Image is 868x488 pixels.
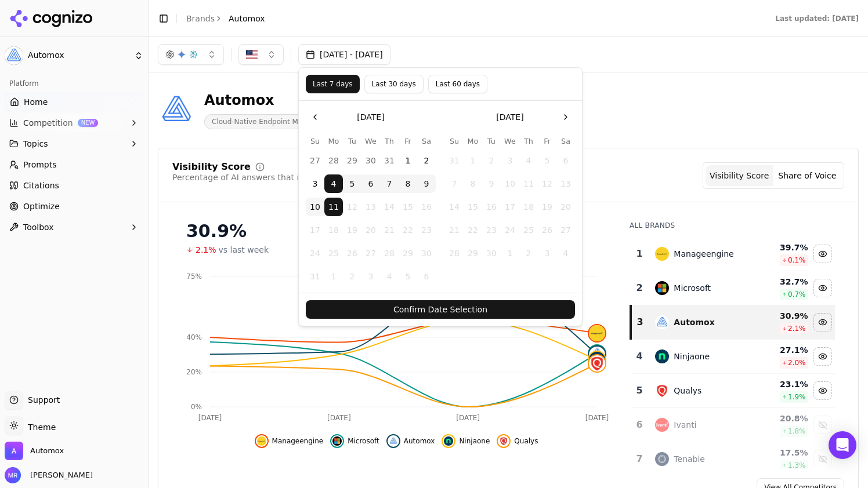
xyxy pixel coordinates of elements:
[30,446,64,456] span: Automox
[635,452,643,466] div: 7
[775,14,859,23] div: Last updated: [DATE]
[23,221,54,233] span: Toolbox
[445,136,464,147] th: Sunday
[829,431,856,459] div: Open Intercom Messenger
[674,385,701,396] div: Qualys
[257,436,266,446] img: manageengine
[519,136,538,147] th: Thursday
[306,136,436,286] table: August 2025
[631,408,835,442] tr: 6ivantiIvanti20.8%1.8%Show ivanti data
[655,281,669,295] img: microsoft
[674,248,733,260] div: Manageengine
[26,470,93,480] span: [PERSON_NAME]
[229,13,265,24] span: Automox
[23,394,60,406] span: Support
[191,403,202,411] tspan: 0%
[172,162,251,172] div: Visibility Score
[272,436,324,446] span: Manageengine
[306,75,360,93] button: Last 7 days
[589,325,605,341] img: manageengine
[78,119,99,127] span: NEW
[361,151,380,170] button: Wednesday, July 30th, 2025
[186,13,265,24] nav: breadcrumb
[5,467,21,483] img: Maddie Regis
[343,151,361,170] button: Tuesday, July 29th, 2025
[773,165,841,186] button: Share of Voice
[23,159,57,170] span: Prompts
[255,434,324,448] button: Hide manageengine data
[186,14,215,23] a: Brands
[589,347,605,363] img: automox
[444,436,453,446] img: ninjaone
[756,413,808,424] div: 20.8 %
[23,423,56,432] span: Theme
[361,136,380,147] th: Wednesday
[655,418,669,432] img: ivanti
[456,414,480,422] tspan: [DATE]
[813,245,832,263] button: Hide manageengine data
[380,174,399,193] button: Thursday, August 7th, 2025, selected
[655,315,669,329] img: automox
[23,180,59,191] span: Citations
[380,136,399,147] th: Thursday
[172,172,378,183] div: Percentage of AI answers that mention your brand
[556,136,575,147] th: Saturday
[324,198,343,216] button: Today, Monday, August 11th, 2025, selected
[556,108,575,126] button: Go to the Next Month
[196,244,216,256] span: 2.1%
[756,378,808,390] div: 23.1 %
[788,427,806,436] span: 1.8 %
[417,174,436,193] button: Saturday, August 9th, 2025, selected
[631,374,835,408] tr: 5qualysQualys23.1%1.9%Hide qualys data
[788,392,806,402] span: 1.9 %
[5,197,143,216] a: Optimize
[5,155,143,174] a: Prompts
[399,151,417,170] button: Friday, August 1st, 2025
[404,436,435,446] span: Automox
[306,198,324,216] button: Sunday, August 10th, 2025, selected
[306,151,324,170] button: Sunday, July 27th, 2025
[306,108,324,126] button: Go to the Previous Month
[813,347,832,366] button: Hide ninjaone data
[464,136,482,147] th: Monday
[380,151,399,170] button: Thursday, July 31st, 2025
[5,74,143,93] div: Platform
[813,381,832,400] button: Hide qualys data
[23,201,60,212] span: Optimize
[23,138,48,150] span: Topics
[417,151,436,170] button: Saturday, August 2nd, 2025
[655,349,669,363] img: ninjaone
[5,93,143,111] a: Home
[361,174,380,193] button: Wednesday, August 6th, 2025, selected
[655,247,669,261] img: manageengine
[756,447,808,458] div: 17.5 %
[813,279,832,297] button: Hide microsoft data
[813,313,832,332] button: Hide automox data
[655,384,669,398] img: qualys
[24,96,48,108] span: Home
[204,91,436,110] div: Automox
[5,218,143,236] button: Toolbox
[589,352,605,368] img: ninjaone
[788,256,806,265] span: 0.1 %
[343,136,361,147] th: Tuesday
[589,355,605,372] img: qualys
[585,414,609,422] tspan: [DATE]
[399,174,417,193] button: Friday, August 8th, 2025, selected
[788,290,806,299] span: 0.7 %
[655,452,669,466] img: tenable
[324,136,343,147] th: Monday
[428,75,487,93] button: Last 60 days
[813,450,832,468] button: Show tenable data
[186,333,202,341] tspan: 40%
[635,384,643,398] div: 5
[399,136,417,147] th: Friday
[298,44,390,65] button: [DATE] - [DATE]
[219,244,269,256] span: vs last week
[5,114,143,132] button: CompetitionNEW
[332,436,342,446] img: microsoft
[445,136,575,263] table: September 2025
[389,436,398,446] img: automox
[631,305,835,340] tr: 3automoxAutomox30.9%2.1%Hide automox data
[635,418,643,432] div: 6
